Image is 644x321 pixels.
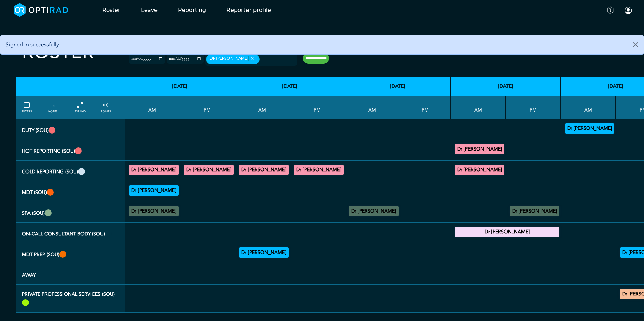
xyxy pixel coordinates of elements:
[566,124,613,133] summary: Dr [PERSON_NAME]
[16,285,125,313] th: Private Professional Services (SOU)
[16,202,125,223] th: SPA (SOU)
[510,206,559,216] div: No specified Site 13:00 - 17:00
[101,101,111,114] a: collapse/expand expected points
[130,186,178,195] summary: Dr [PERSON_NAME]
[451,96,506,119] th: AM
[565,123,614,134] div: Vetting (30 PF Points) 09:00 - 13:00
[295,166,343,174] summary: Dr [PERSON_NAME]
[239,247,289,258] div: Haem 07:00 - 09:00
[16,243,125,264] th: MDT Prep (SOU)
[261,57,295,63] input: null
[290,96,345,119] th: PM
[349,206,399,216] div: No specified Site 08:00 - 09:00
[455,227,559,237] div: On-Call Consultant Body 17:00 - 21:00
[240,166,288,174] summary: Dr [PERSON_NAME]
[206,54,260,64] div: Dr [PERSON_NAME]
[16,181,125,202] th: MDT (SOU)
[16,161,125,181] th: Cold Reporting (SOU)
[294,165,344,175] div: General MRI 14:30 - 17:00
[561,96,616,119] th: AM
[185,166,233,174] summary: Dr [PERSON_NAME]
[125,77,235,96] th: [DATE]
[511,207,558,215] summary: Dr [PERSON_NAME]
[16,223,125,243] th: On-Call Consultant Body (SOU)
[239,165,289,175] div: General MRI 09:00 - 12:30
[240,248,288,257] summary: Dr [PERSON_NAME]
[345,96,400,119] th: AM
[16,119,125,140] th: Duty (SOU)
[22,41,94,63] h2: Roster
[129,206,179,216] div: No specified Site 08:30 - 09:30
[248,56,256,61] button: Remove item: '10ffcc52-1635-4e89-bed9-09cc36d0d394'
[235,96,290,119] th: AM
[345,77,451,96] th: [DATE]
[456,145,503,153] summary: Dr [PERSON_NAME]
[456,166,503,174] summary: Dr [PERSON_NAME]
[130,207,178,215] summary: Dr [PERSON_NAME]
[130,166,178,174] summary: Dr [PERSON_NAME]
[235,77,345,96] th: [DATE]
[125,96,180,119] th: AM
[184,165,234,175] div: General MRI 13:30 - 17:30
[455,144,504,154] div: MRI Trauma & Urgent/CT Trauma & Urgent 09:00 - 13:00
[16,140,125,161] th: Hot Reporting (SOU)
[16,264,125,285] th: Away
[451,77,561,96] th: [DATE]
[180,96,235,119] th: PM
[48,101,57,114] a: show/hide notes
[456,228,558,236] summary: Dr [PERSON_NAME]
[350,207,398,215] summary: Dr [PERSON_NAME]
[22,101,32,114] a: FILTERS
[14,3,68,17] img: brand-opti-rad-logos-blue-and-white-d2f68631ba2948856bd03f2d395fb146ddc8fb01b4b6e9315ea85fa773367...
[506,96,561,119] th: PM
[455,165,504,175] div: General MRI 07:00 - 09:00
[400,96,451,119] th: PM
[129,185,179,196] div: NORAD 09:30 - 11:30
[75,101,86,114] a: collapse/expand entries
[627,35,644,54] button: Close
[129,165,179,175] div: General CT 11:30 - 13:30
